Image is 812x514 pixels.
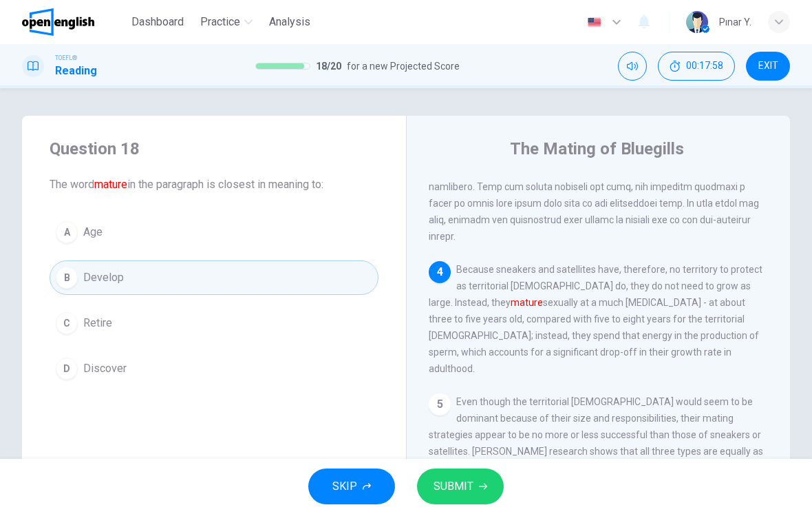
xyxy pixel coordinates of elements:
[126,10,189,34] button: Dashboard
[658,52,735,81] button: 00:17:58
[83,269,124,286] span: Develop
[50,138,378,160] h4: Question 18
[511,297,543,308] font: mature
[417,469,504,504] button: SUBMIT
[347,58,460,74] span: for a new Projected Score
[586,17,603,28] img: en
[200,14,240,30] span: Practice
[429,264,762,374] span: Because sneakers and satellites have, therefore, no territory to protect as territorial [DEMOGRAP...
[131,14,184,30] span: Dashboard
[510,138,684,160] h4: The Mating of Bluegills
[22,8,126,36] a: OpenEnglish logo
[618,52,647,81] div: Mute
[56,267,78,289] div: B
[56,221,78,243] div: A
[429,261,451,283] div: 4
[719,14,751,30] div: Pınar Y.
[50,306,378,340] button: CRetire
[434,477,473,496] span: SUBMIT
[658,52,735,81] div: Hide
[308,469,395,504] button: SKIP
[50,176,378,193] span: The word in the paragraph is closest in meaning to:
[83,315,112,331] span: Retire
[55,63,97,79] h1: Reading
[686,11,708,33] img: Profile picture
[316,58,341,74] span: 18 / 20
[22,8,94,36] img: OpenEnglish logo
[429,393,451,415] div: 5
[264,10,316,34] button: Analysis
[50,351,378,386] button: DDiscover
[50,215,378,249] button: AAge
[758,61,778,72] span: EXIT
[195,10,258,34] button: Practice
[746,52,790,81] button: EXIT
[94,178,127,191] font: mature
[332,477,357,496] span: SKIP
[269,14,310,30] span: Analysis
[83,224,103,240] span: Age
[686,61,723,72] span: 00:17:58
[83,360,127,377] span: Discover
[56,358,78,380] div: D
[56,312,78,334] div: C
[50,260,378,295] button: BDevelop
[55,53,77,63] span: TOEFL®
